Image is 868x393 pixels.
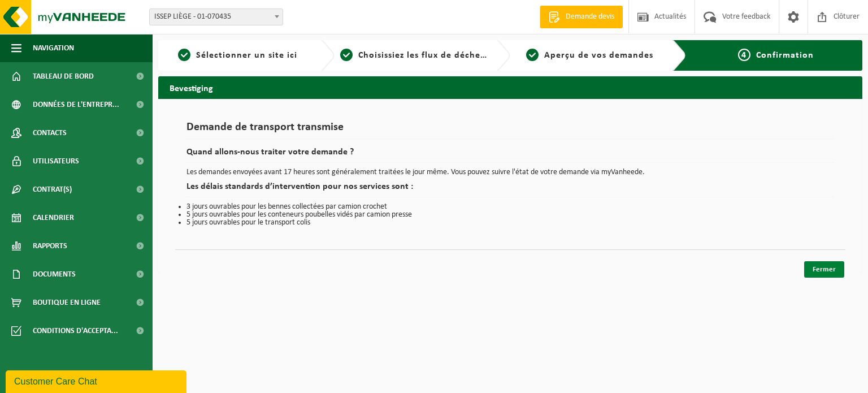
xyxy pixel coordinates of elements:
span: Sélectionner un site ici [196,51,297,60]
span: Documents [33,260,76,288]
span: ISSEP LIÈGE - 01-070435 [149,8,283,25]
span: Boutique en ligne [33,288,101,317]
span: Conditions d'accepta... [33,317,118,345]
span: 2 [340,49,353,61]
a: 3Aperçu de vos demandes [516,49,664,62]
p: Les demandes envoyées avant 17 heures sont généralement traitées le jour même. Vous pouvez suivre... [186,169,834,176]
a: Demande devis [540,6,623,28]
span: Données de l'entrepr... [33,90,119,119]
span: ISSEP LIÈGE - 01-070435 [150,9,283,25]
a: Fermer [804,261,844,278]
span: 4 [738,49,750,61]
span: 1 [178,49,190,61]
span: Choisissiez les flux de déchets et récipients [358,51,546,60]
span: Confirmation [756,51,814,60]
h2: Les délais standards d’intervention pour nos services sont : [186,182,834,197]
span: Rapports [33,232,67,260]
iframe: chat widget [6,368,189,393]
h2: Bevestiging [158,76,862,98]
h2: Quand allons-nous traiter votre demande ? [186,148,834,163]
span: Tableau de bord [33,62,94,90]
h1: Demande de transport transmise [186,122,834,139]
span: 3 [526,49,539,61]
span: Calendrier [33,204,74,232]
span: Utilisateurs [33,147,79,175]
span: Demande devis [563,11,617,23]
span: Contrat(s) [33,175,72,204]
span: Aperçu de vos demandes [544,51,653,60]
a: 1Sélectionner un site ici [164,49,312,62]
li: 5 jours ouvrables pour le transport colis [186,219,834,227]
li: 3 jours ouvrables pour les bennes collectées par camion crochet [186,203,834,211]
span: Navigation [33,34,74,62]
span: Contacts [33,119,67,147]
li: 5 jours ouvrables pour les conteneurs poubelles vidés par camion presse [186,211,834,219]
a: 2Choisissiez les flux de déchets et récipients [340,49,488,62]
